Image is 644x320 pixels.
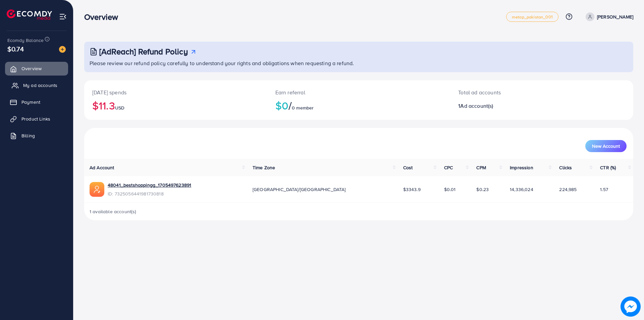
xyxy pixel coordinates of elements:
[21,65,42,72] span: Overview
[253,164,275,171] span: Time Zone
[444,186,456,193] span: $0.01
[600,186,608,193] span: 1.57
[5,95,68,109] a: Payment
[84,12,123,22] h3: Overview
[92,99,259,112] h2: $11.3
[621,296,641,317] img: image
[5,112,68,126] a: Product Links
[476,186,489,193] span: $0.23
[7,37,44,44] span: Ecomdy Balance
[403,186,421,193] span: $3343.9
[21,116,50,122] span: Product Links
[460,102,493,109] span: Ad account(s)
[458,88,579,96] p: Total ad accounts
[90,208,137,215] span: 1 available account(s)
[90,164,114,171] span: Ad Account
[7,9,52,20] img: logo
[476,164,486,171] span: CPM
[403,164,413,171] span: Cost
[275,88,442,96] p: Earn referral
[59,46,66,53] img: image
[510,186,533,193] span: 14,336,024
[115,104,124,111] span: USD
[559,164,572,171] span: Clicks
[275,99,442,112] h2: $0
[108,190,191,197] span: ID: 7325056441981730818
[23,82,57,89] span: My ad accounts
[92,88,259,96] p: [DATE] spends
[90,59,629,67] p: Please review our refund policy carefully to understand your rights and obligations when requesti...
[253,186,346,193] span: [GEOGRAPHIC_DATA]/[GEOGRAPHIC_DATA]
[592,144,620,148] span: New Account
[510,164,533,171] span: Impression
[99,47,188,56] h3: [AdReach] Refund Policy
[597,13,633,21] p: [PERSON_NAME]
[59,13,67,20] img: menu
[506,12,558,22] a: metap_pakistan_001
[444,164,453,171] span: CPC
[585,140,627,152] button: New Account
[512,15,553,19] span: metap_pakistan_001
[5,79,68,92] a: My ad accounts
[5,62,68,75] a: Overview
[7,44,24,54] span: $0.74
[21,99,40,105] span: Payment
[288,98,292,113] span: /
[292,104,314,111] span: 0 member
[5,129,68,142] a: Billing
[458,103,579,109] h2: 1
[21,132,35,139] span: Billing
[559,186,577,193] span: 224,985
[90,182,104,197] img: ic-ads-acc.e4c84228.svg
[108,182,191,188] a: 48041_bestshoppingg_1705497623891
[600,164,616,171] span: CTR (%)
[583,12,633,21] a: [PERSON_NAME]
